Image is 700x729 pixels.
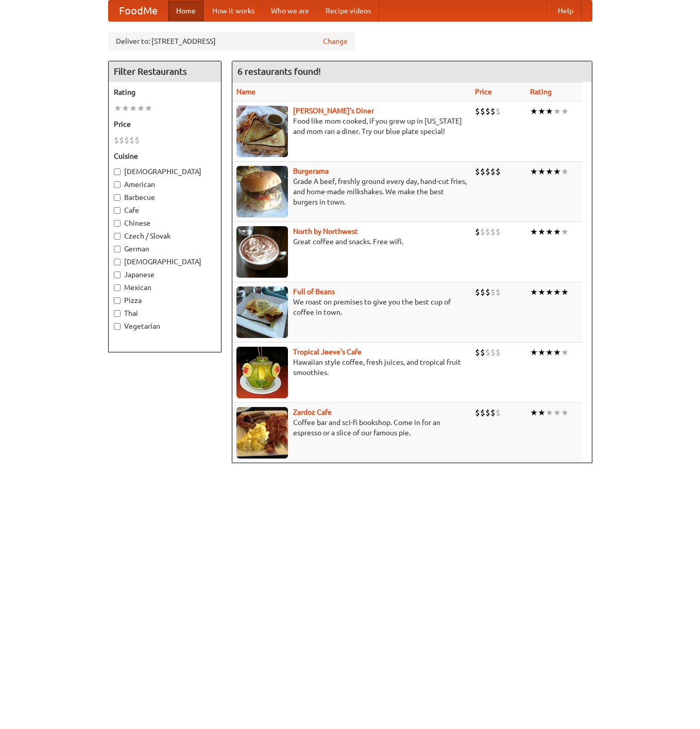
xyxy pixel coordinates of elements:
[530,166,538,177] li: ★
[236,226,288,278] img: north.jpg
[114,310,121,317] input: Thai
[293,167,329,175] a: Burgerama
[485,106,490,117] li: $
[485,407,490,418] li: $
[545,286,553,298] li: ★
[561,347,569,358] li: ★
[129,134,134,146] li: $
[236,176,467,207] p: Grade A beef, freshly ground every day, hand-cut fries, and home-made milkshakes. We make the bes...
[553,407,561,418] li: ★
[114,134,119,146] li: $
[553,347,561,358] li: ★
[545,347,553,358] li: ★
[114,151,216,161] h5: Cuisine
[236,286,288,338] img: beans.jpg
[496,106,501,117] li: $
[293,408,332,416] a: Zardoz Cafe
[236,417,467,438] p: Coffee bar and sci-fi bookshop. Come in for an espresso or a slice of our famous pie.
[538,166,545,177] li: ★
[480,407,485,418] li: $
[561,226,569,238] li: ★
[553,226,561,238] li: ★
[263,1,317,21] a: Who we are
[114,244,216,254] label: German
[204,1,263,21] a: How it works
[114,205,216,215] label: Cafe
[545,166,553,177] li: ★
[114,119,216,129] h5: Price
[538,347,545,358] li: ★
[114,166,216,177] label: [DEMOGRAPHIC_DATA]
[236,347,288,398] img: jeeves.jpg
[480,166,485,177] li: $
[480,347,485,358] li: $
[114,218,216,228] label: Chinese
[538,407,545,418] li: ★
[237,66,321,76] ng-pluralize: 6 restaurants found!
[114,233,121,240] input: Czech / Slovak
[114,168,121,175] input: [DEMOGRAPHIC_DATA]
[323,36,348,46] a: Change
[530,286,538,298] li: ★
[496,407,501,418] li: $
[485,347,490,358] li: $
[109,61,221,82] h4: Filter Restaurants
[538,106,545,117] li: ★
[538,226,545,238] li: ★
[490,226,496,238] li: $
[137,103,145,114] li: ★
[114,321,216,331] label: Vegetarian
[114,194,121,201] input: Barbecue
[485,226,490,238] li: $
[550,1,582,21] a: Help
[114,181,121,188] input: American
[475,166,480,177] li: $
[496,166,501,177] li: $
[114,220,121,227] input: Chinese
[293,107,374,115] a: [PERSON_NAME]'s Diner
[475,106,480,117] li: $
[490,407,496,418] li: $
[293,227,358,235] b: North by Northwest
[475,347,480,358] li: $
[114,257,216,267] label: [DEMOGRAPHIC_DATA]
[129,103,137,114] li: ★
[114,231,216,241] label: Czech / Slovak
[490,106,496,117] li: $
[538,286,545,298] li: ★
[119,134,124,146] li: $
[530,407,538,418] li: ★
[114,308,216,318] label: Thai
[114,282,216,293] label: Mexican
[293,287,335,296] a: Full of Beans
[545,226,553,238] li: ★
[561,407,569,418] li: ★
[553,166,561,177] li: ★
[293,348,362,356] b: Tropical Jeeve's Cafe
[114,284,121,291] input: Mexican
[236,116,467,137] p: Food like mom cooked, if you grew up in [US_STATE] and mom ran a diner. Try our blue plate special!
[553,286,561,298] li: ★
[475,286,480,298] li: $
[530,226,538,238] li: ★
[490,286,496,298] li: $
[236,236,467,247] p: Great coffee and snacks. Free wifi.
[561,166,569,177] li: ★
[236,166,288,217] img: burgerama.jpg
[114,87,216,97] h5: Rating
[530,347,538,358] li: ★
[108,32,355,50] div: Deliver to: [STREET_ADDRESS]
[134,134,140,146] li: $
[485,166,490,177] li: $
[236,88,255,96] a: Name
[168,1,204,21] a: Home
[114,207,121,214] input: Cafe
[114,259,121,265] input: [DEMOGRAPHIC_DATA]
[114,103,122,114] li: ★
[145,103,152,114] li: ★
[114,246,121,252] input: German
[124,134,129,146] li: $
